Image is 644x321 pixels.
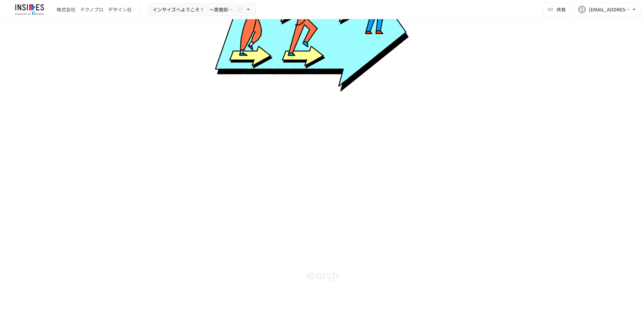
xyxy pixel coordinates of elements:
[543,3,571,16] button: 共有
[153,5,235,14] span: インサイズへようこそ！ ～実施前のご案内～
[574,3,641,16] button: H[EMAIL_ADDRESS][PERSON_NAME][DOMAIN_NAME]
[148,3,256,16] button: インサイズへようこそ！ ～実施前のご案内～
[589,5,631,14] div: [EMAIL_ADDRESS][PERSON_NAME][DOMAIN_NAME]
[556,6,566,13] span: 共有
[578,5,586,13] div: H
[8,4,51,15] img: JmGSPSkPjKwBq77AtHmwC7bJguQHJlCRQfAXtnx4WuV
[57,6,132,13] div: 株式会社 テクノプロ デザイン社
